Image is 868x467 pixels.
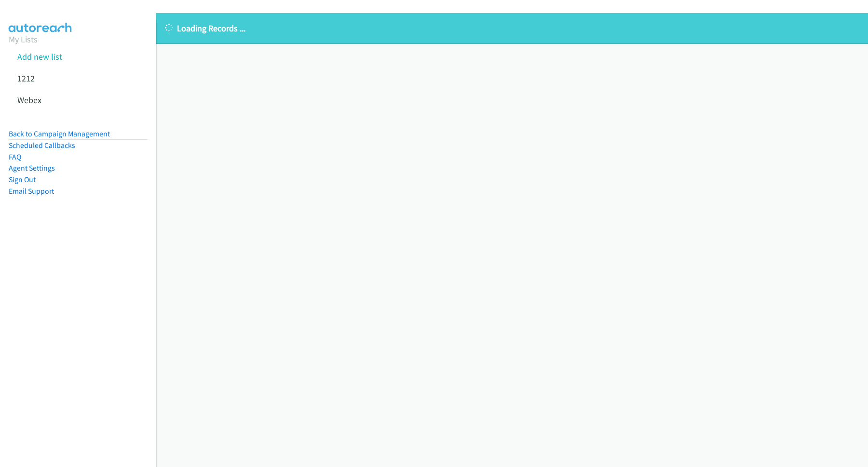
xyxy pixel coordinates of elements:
[9,129,110,138] a: Back to Campaign Management
[9,141,75,150] a: Scheduled Callbacks
[165,22,859,35] p: Loading Records ...
[17,94,41,106] a: Webex
[17,73,35,84] a: 1212
[9,34,38,45] a: My Lists
[17,51,62,62] a: Add new list
[9,152,21,161] a: FAQ
[9,163,55,173] a: Agent Settings
[9,175,36,184] a: Sign Out
[9,187,54,196] a: Email Support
